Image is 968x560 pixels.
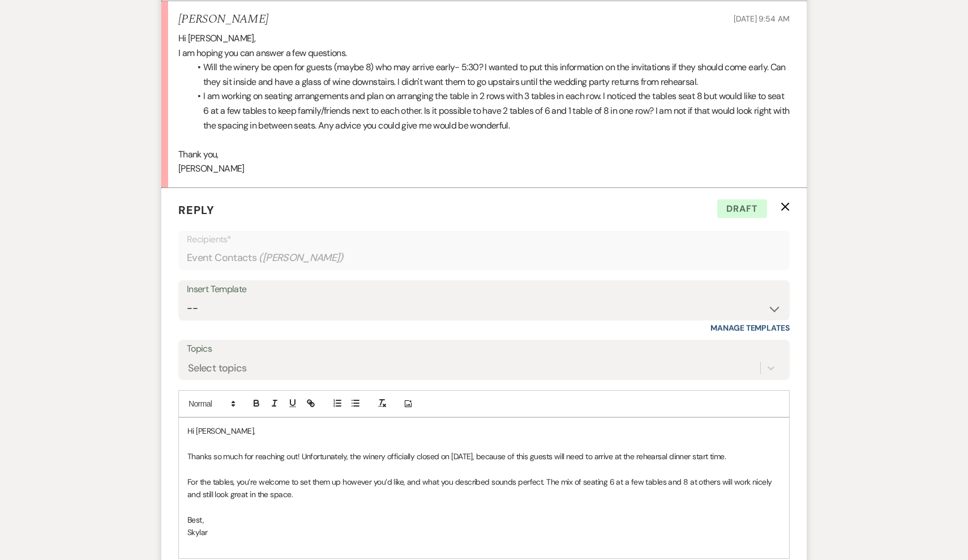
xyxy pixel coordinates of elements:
p: Hi [PERSON_NAME], [187,425,781,437]
p: [PERSON_NAME] [178,161,790,176]
a: Manage Templates [710,323,790,333]
span: [DATE] 9:54 AM [734,14,790,24]
p: Skylar [187,526,781,538]
li: I am working on seating arrangements and plan on arranging the table in 2 rows with 3 tables in e... [190,89,790,132]
span: ( [PERSON_NAME] ) [259,250,344,266]
p: Best, [187,514,781,526]
div: Event Contacts [187,247,781,269]
span: Reply [178,203,215,217]
span: Draft [717,199,767,219]
p: I am hoping you can answer a few questions. [178,46,790,61]
p: For the tables, you’re welcome to set them up however you’d like, and what you described sounds p... [187,476,781,501]
h5: [PERSON_NAME] [178,12,268,27]
label: Topics [187,341,781,357]
p: Hi [PERSON_NAME], [178,31,790,46]
p: Thanks so much for reaching out! Unfortunately, the winery officially closed on [DATE], because o... [187,450,781,463]
p: Recipients* [187,232,781,247]
div: Insert Template [187,281,781,298]
p: Thank you, [178,147,790,162]
div: Select topics [188,361,247,376]
li: Will the winery be open for guests (maybe 8) who may arrive early- 5:30? I wanted to put this inf... [190,60,790,89]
